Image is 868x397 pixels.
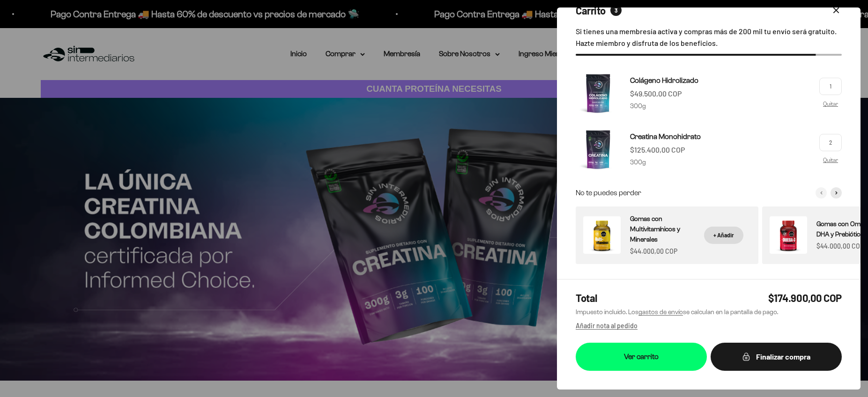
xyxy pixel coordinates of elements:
span: Gomas con Multivitamínicos y Minerales [630,215,680,243]
cart-count: 3 [610,5,622,16]
span: Creatina Monohidrato [630,132,701,140]
p: No te puedes perder [576,187,641,199]
a: Eliminar Colágeno Hidrolizado - 300g [823,101,838,107]
button: Finalizar compra [711,343,842,371]
p: Carrito [576,3,606,18]
button: Siguiente [831,187,842,198]
button: + Añadir [704,227,743,243]
p: 300g [630,101,646,111]
div: + Añadir [713,230,734,240]
a: Creatina Monohidrato [630,131,701,143]
input: Cambiar cantidad [819,134,842,151]
sale-price: $44.000,00 COP [816,241,864,251]
input: Cambiar cantidad [819,78,842,95]
button: Añadir nota al pedido [576,319,638,331]
span: $174.900,00 COP [768,291,842,305]
a: Ver carrito [576,343,707,371]
span: Si tienes una membresía activa y compras más de 200 mil tu envío será gratuito. Hazte miembro y d... [576,25,842,49]
img: Gomas con Multivitamínicos y Minerales [583,216,621,254]
a: gastos de envío [638,309,683,316]
div: Finalizar compra [729,351,823,363]
sale-price: $125.400,00 COP [630,144,685,156]
span: Total [576,291,597,305]
img: Creatina Monohidrato [576,127,621,172]
p: 300g [630,157,646,168]
a: Gomas con Multivitamínicos y Minerales [630,214,697,245]
button: Anterior [816,187,827,198]
img: Gomas con Omega 3 DHA y Prebióticos [770,216,807,254]
sale-price: $44.000,00 COP [630,246,677,257]
p: Impuesto incluido. Los se calculan en la pantalla de pago. [576,307,842,317]
a: Colágeno Hidrolizado [630,74,698,87]
img: Colágeno Hidrolizado [576,71,621,116]
sale-price: $49.500,00 COP [630,88,682,100]
a: Eliminar Creatina Monohidrato - 300g [823,157,838,163]
span: Añadir nota al pedido [576,322,638,330]
span: Colágeno Hidrolizado [630,76,698,84]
